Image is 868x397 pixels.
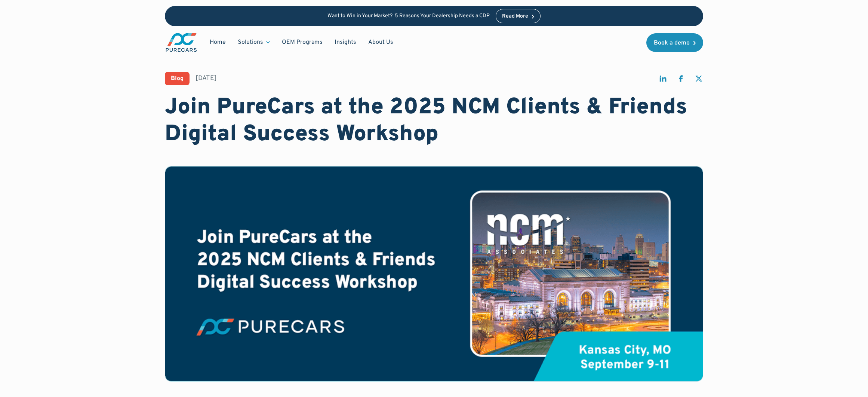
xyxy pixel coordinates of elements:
img: purecars logo [165,32,198,53]
div: Solutions [238,38,263,46]
div: Read More [502,14,528,19]
a: share on twitter [694,74,703,86]
a: About Us [362,35,399,49]
h1: Join PureCars at the 2025 NCM Clients & Friends Digital Success Workshop [165,94,703,148]
p: Want to Win in Your Market? 5 Reasons Your Dealership Needs a CDP [327,13,490,19]
div: Book a demo [654,40,690,46]
a: main [165,32,198,53]
a: Insights [329,35,362,49]
a: Read More [496,9,541,23]
div: [DATE] [196,74,217,83]
div: Blog [171,76,184,82]
a: share on linkedin [658,74,667,86]
a: OEM Programs [276,35,329,49]
a: share on facebook [676,74,685,86]
a: Book a demo [646,33,703,52]
div: Solutions [232,35,276,49]
a: Home [204,35,232,49]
